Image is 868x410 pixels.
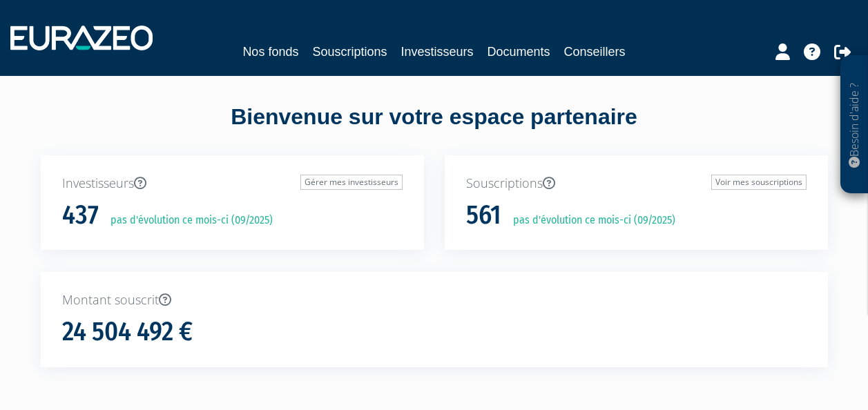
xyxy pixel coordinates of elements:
p: pas d'évolution ce mois-ci (09/2025) [101,213,273,228]
a: Documents [488,42,550,61]
a: Conseillers [564,42,626,61]
a: Nos fonds [242,42,298,61]
p: Besoin d'aide ? [847,63,862,187]
p: pas d'évolution ce mois-ci (09/2025) [503,213,675,228]
h1: 437 [62,201,99,230]
a: Voir mes souscriptions [711,175,807,190]
h1: 24 504 492 € [62,318,193,346]
img: 1732889491-logotype_eurazeo_blanc_rvb.png [10,26,153,50]
a: Investisseurs [401,42,473,61]
a: Souscriptions [312,42,387,61]
div: Bienvenue sur votre espace partenaire [30,101,838,155]
a: Gérer mes investisseurs [300,175,403,190]
p: Souscriptions [466,175,807,193]
p: Montant souscrit [62,291,807,309]
p: Investisseurs [62,175,403,193]
h1: 561 [466,201,501,230]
